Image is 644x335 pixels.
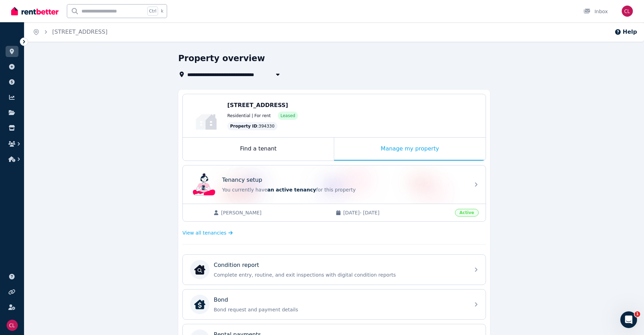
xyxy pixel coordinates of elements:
[214,306,466,313] p: Bond request and payment details
[183,165,486,204] a: Tenancy setupTenancy setupYou currently havean active tenancyfor this property
[455,209,479,216] span: Active
[161,8,163,14] span: k
[222,186,466,193] p: You currently have for this property
[11,6,58,16] img: RentBetter
[24,22,116,42] nav: Breadcrumb
[281,113,295,119] span: Leased
[183,138,334,161] div: Find a tenant
[194,264,205,275] img: Condition report
[583,8,608,15] div: Inbox
[227,122,277,130] div: : 394330
[221,209,329,216] span: [PERSON_NAME]
[183,289,486,319] a: BondBondBond request and payment details
[193,173,215,196] img: Tenancy setup
[7,320,18,331] img: Charlach Pty Ltd
[214,261,259,269] p: Condition report
[227,102,288,108] span: [STREET_ADDRESS]
[622,6,633,17] img: Charlach Pty Ltd
[334,138,486,161] div: Manage my property
[620,311,637,328] iframe: Intercom live chat
[147,7,158,16] span: Ctrl
[6,38,28,43] span: ORGANISE
[182,229,226,236] span: View all tenancies
[52,28,108,35] a: [STREET_ADDRESS]
[230,123,257,129] span: Property ID
[267,187,316,193] span: an active tenancy
[183,255,486,285] a: Condition reportCondition reportComplete entry, routine, and exit inspections with digital condit...
[222,176,262,184] p: Tenancy setup
[214,271,466,278] p: Complete entry, routine, and exit inspections with digital condition reports
[182,229,233,236] a: View all tenancies
[194,299,205,310] img: Bond
[178,53,265,64] h1: Property overview
[214,296,228,304] p: Bond
[227,113,271,119] span: Residential | For rent
[635,311,640,317] span: 1
[614,28,637,36] button: Help
[343,209,451,216] span: [DATE] - [DATE]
